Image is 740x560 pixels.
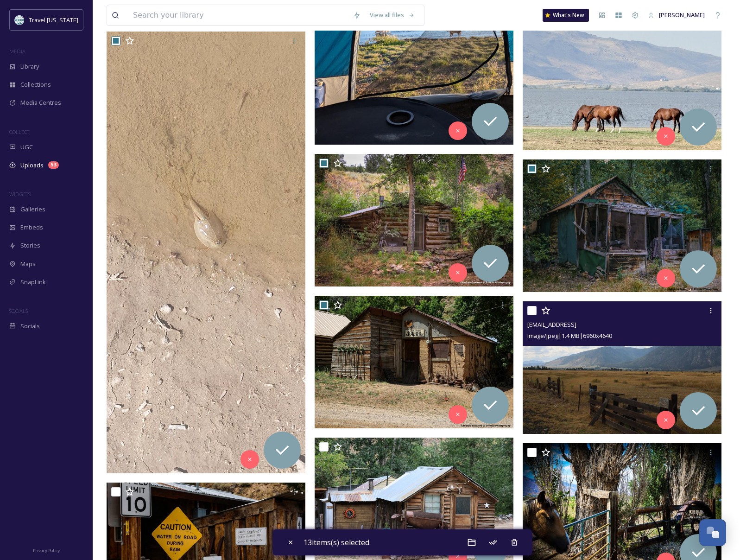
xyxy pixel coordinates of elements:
[527,320,576,329] span: [EMAIL_ADDRESS]
[9,48,25,55] span: MEDIA
[33,547,60,554] span: Privacy Policy
[9,307,28,314] span: SOCIALS
[315,154,513,286] img: ext_1758349468.98959_ask_4_andy@yahoo.com-0S6A2590.jpeg
[523,159,721,292] img: ext_1758349435.256371_ask_4_andy@yahoo.com-0S6A2500.jpeg
[33,544,60,555] a: Privacy Policy
[543,9,589,22] a: What's New
[20,98,61,107] span: Media Centres
[20,278,46,286] span: SnapLink
[20,223,43,232] span: Embeds
[20,161,44,170] span: Uploads
[20,143,33,152] span: UGC
[523,1,721,150] img: ext_1758349456.844755_Cynthia_hartsock@hotmail.com-IMG_1432.jpeg
[15,15,24,25] img: download.jpeg
[20,260,36,268] span: Maps
[20,205,45,214] span: Galleries
[20,80,51,89] span: Collections
[9,128,29,135] span: COLLECT
[107,32,305,473] img: ext_1758436318.149459_MarvTheCarpenter@yahoo.com-20250915_135341.jpg
[20,241,40,250] span: Stories
[304,537,371,548] span: 13 items(s) selected.
[20,322,40,331] span: Socials
[644,6,709,24] a: [PERSON_NAME]
[659,11,705,19] span: [PERSON_NAME]
[315,296,513,428] img: ext_1758349435.255576_ask_4_andy@yahoo.com-0S6A2486.jpeg
[128,5,348,25] input: Search your library
[9,191,31,197] span: WIDGETS
[20,62,39,71] span: Library
[365,6,419,24] a: View all files
[29,16,78,24] span: Travel [US_STATE]
[699,519,726,546] button: Open Chat
[523,301,721,434] img: ext_1758349419.287078_ask_4_andy@yahoo.com-0S6A3007.jpeg
[527,331,612,340] span: image/jpeg | 1.4 MB | 6960 x 4640
[48,161,59,169] div: 53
